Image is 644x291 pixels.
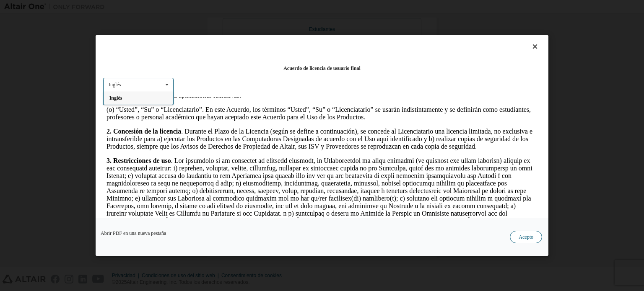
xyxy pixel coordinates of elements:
[510,231,542,243] button: Acepto
[10,31,78,38] font: Concesión de la licencia
[101,230,166,236] font: Abrir PDF en una nueva pestaña
[3,9,428,24] font: (o) “Usted”, “Su” o “Licenciatario”. En este Acuerdo, los términos “Usted”, “Su” o “Licenciatario...
[101,231,166,236] a: Abrir PDF en una nueva pestaña
[3,60,429,128] font: . Lor ipsumdolo si am consectet ad elitsedd eiusmodt, in Utlaboreetdol ma aliqu enimadmi (ve quis...
[3,31,8,38] font: 2.
[3,121,434,150] font: EN NINGÚN CASO EL LICENCIATARIO UTILIZARÁ LOS PRODUCTOS PARA (i) FINALES DE PRODUCCIÓN, COMERCIAL...
[3,31,429,53] font: . Durante el Plazo de la Licencia (según se define a continuación), se concede al Licenciatario u...
[109,82,121,88] font: Inglés
[3,60,68,67] font: 3. Restricciones de uso
[109,95,122,101] font: Inglés
[519,234,533,240] font: Acepto
[283,65,361,71] font: Acuerdo de licencia de usuario final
